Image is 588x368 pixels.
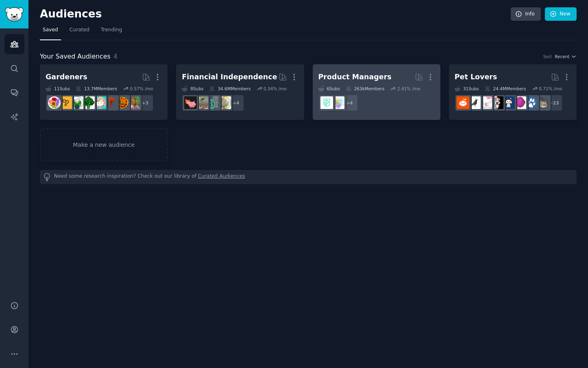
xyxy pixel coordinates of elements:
[491,96,503,109] img: parrots
[5,7,24,22] img: GummySearch logo
[341,94,358,111] div: + 4
[545,7,577,21] a: New
[182,86,203,91] div: 8 Sub s
[514,96,526,109] img: Aquariums
[46,72,87,82] div: Gardeners
[40,24,61,40] a: Saved
[449,64,577,120] a: Pet Lovers31Subs24.4MMembers0.71% /mo+23catsdogsAquariumsdogswithjobsparrotsRATSbirdingBeardedDra...
[130,86,153,91] div: 0.57 % /mo
[209,86,250,91] div: 34.6M Members
[48,96,61,109] img: flowers
[101,26,122,34] span: Trending
[555,54,569,59] span: Recent
[320,96,333,109] img: ProductMgmt
[318,86,340,91] div: 6 Sub s
[40,64,168,120] a: Gardeners11Subs13.7MMembers0.57% /mo+3gardeningwhatsthisplantmycologysucculentsvegetablegardening...
[40,128,168,161] a: Make a new audience
[196,96,208,109] img: Fire
[264,86,287,91] div: 0.34 % /mo
[76,86,117,91] div: 13.7M Members
[40,8,511,21] h2: Audiences
[207,96,220,109] img: FinancialPlanning
[137,94,154,111] div: + 3
[555,54,577,59] button: Recent
[59,96,72,109] img: GardeningUK
[218,96,231,109] img: UKPersonalFinance
[511,7,541,21] a: Info
[227,94,244,111] div: + 4
[128,96,140,109] img: gardening
[397,86,420,91] div: 2.41 % /mo
[479,96,492,109] img: RATS
[105,96,118,109] img: mycology
[468,96,481,109] img: birding
[346,86,385,91] div: 263k Members
[502,96,515,109] img: dogswithjobs
[40,52,111,62] span: Your Saved Audiences
[313,64,440,120] a: Product Managers6Subs263kMembers2.41% /mo+4ProductManagementProductMgmt
[455,86,479,91] div: 31 Sub s
[455,72,497,82] div: Pet Lovers
[94,96,106,109] img: succulents
[536,96,549,109] img: cats
[46,86,70,91] div: 11 Sub s
[71,96,83,109] img: SavageGarden
[539,86,562,91] div: 0.71 % /mo
[525,96,538,109] img: dogs
[98,24,125,40] a: Trending
[176,64,304,120] a: Financial Independence8Subs34.6MMembers0.34% /mo+4UKPersonalFinanceFinancialPlanningFirefatFIRE
[318,72,392,82] div: Product Managers
[332,96,344,109] img: ProductManagement
[113,52,118,60] span: 4
[182,72,277,82] div: Financial Independence
[485,86,526,91] div: 24.4M Members
[457,96,469,109] img: BeardedDragons
[82,96,95,109] img: vegetablegardening
[546,94,563,111] div: + 23
[43,26,58,34] span: Saved
[543,54,552,59] div: Sort
[70,26,89,34] span: Curated
[116,96,129,109] img: whatsthisplant
[184,96,197,109] img: fatFIRE
[40,170,577,184] div: Need some research inspiration? Check out our library of
[67,24,92,40] a: Curated
[198,173,245,181] a: Curated Audiences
